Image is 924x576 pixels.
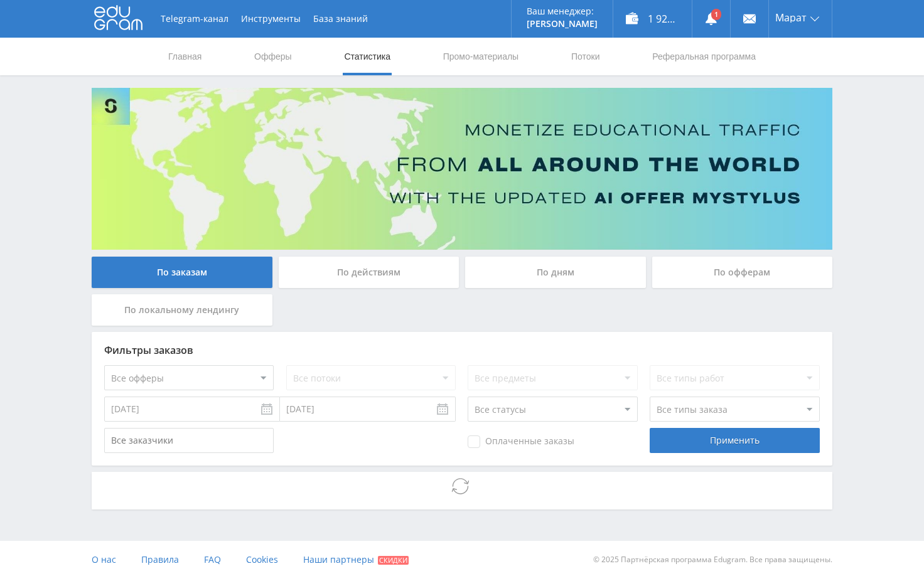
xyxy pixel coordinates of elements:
[378,556,409,565] span: Скидки
[92,257,272,288] div: По заказам
[651,38,757,75] a: Реферальная программа
[246,553,278,565] span: Cookies
[141,553,179,565] span: Правила
[343,38,392,75] a: Статистика
[527,19,598,29] p: [PERSON_NAME]
[570,38,601,75] a: Потоки
[468,435,574,448] span: Оплаченные заказы
[442,38,520,75] a: Промо-материалы
[652,257,833,288] div: По офферам
[650,428,819,453] div: Применить
[104,344,820,356] div: Фильтры заказов
[303,553,374,565] span: Наши партнеры
[92,294,272,326] div: По локальному лендингу
[253,38,293,75] a: Офферы
[92,553,116,565] span: О нас
[92,88,832,250] img: Banner
[465,257,646,288] div: По дням
[104,428,274,453] input: Все заказчики
[167,38,203,75] a: Главная
[527,6,598,16] p: Ваш менеджер:
[775,13,807,23] span: Марат
[279,257,459,288] div: По действиям
[204,553,221,565] span: FAQ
